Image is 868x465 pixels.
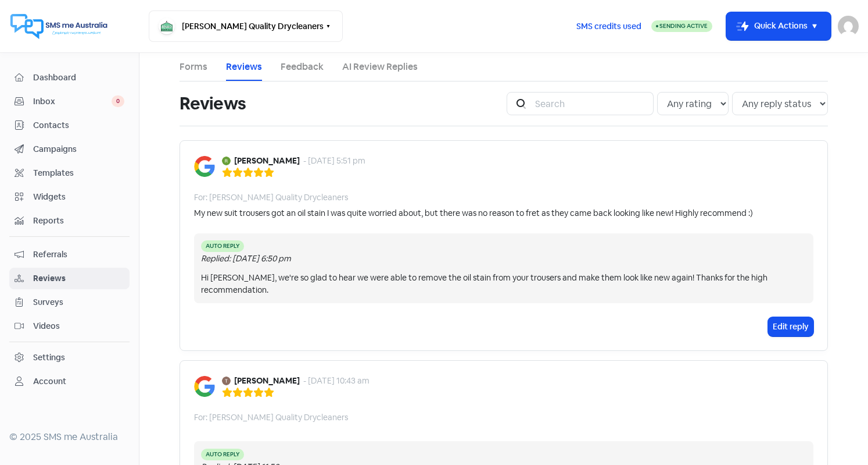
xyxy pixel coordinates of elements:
[201,449,244,460] span: Auto Reply
[194,156,215,177] img: Image
[9,115,130,136] a: Contacts
[9,162,130,184] a: Templates
[33,215,124,227] span: Reports
[576,20,641,33] span: SMS credits used
[9,430,130,444] div: © 2025 SMS me Australia
[566,19,651,31] a: SMS credits used
[9,67,130,88] a: Dashboard
[180,85,246,122] h1: Reviews
[281,60,324,74] a: Feedback
[33,95,112,108] span: Inbox
[528,92,654,115] input: Search
[194,191,348,204] div: For: [PERSON_NAME] Quality Drycleaners
[9,268,130,289] a: Reviews
[194,376,215,397] img: Image
[201,240,244,252] span: Auto Reply
[33,143,124,155] span: Campaigns
[194,411,348,424] div: For: [PERSON_NAME] Quality Drycleaners
[9,244,130,265] a: Referrals
[9,210,130,232] a: Reports
[9,91,130,112] a: Inbox 0
[201,272,806,296] div: Hi [PERSON_NAME], we're so glad to hear we were able to remove the oil stain from your trousers a...
[180,60,207,74] a: Forms
[9,315,130,337] a: Videos
[303,375,370,387] div: - [DATE] 10:43 am
[33,119,124,132] span: Contacts
[768,317,813,336] button: Edit reply
[149,10,343,42] button: [PERSON_NAME] Quality Drycleaners
[33,72,124,84] span: Dashboard
[33,191,124,203] span: Widgets
[194,207,753,219] div: My new suit trousers got an oil stain I was quite worried about, but there was no reason to fret ...
[33,272,124,285] span: Reviews
[33,375,66,388] div: Account
[222,377,231,385] img: Avatar
[9,186,130,208] a: Widgets
[9,292,130,313] a: Surveys
[651,19,712,33] a: Sending Active
[303,155,365,167] div: - [DATE] 5:51 pm
[9,371,130,392] a: Account
[9,139,130,160] a: Campaigns
[33,249,124,261] span: Referrals
[33,352,65,364] div: Settings
[838,16,859,37] img: User
[234,155,300,167] b: [PERSON_NAME]
[201,253,291,264] i: Replied: [DATE] 6:50 pm
[234,375,300,387] b: [PERSON_NAME]
[726,12,831,40] button: Quick Actions
[9,347,130,368] a: Settings
[226,60,262,74] a: Reviews
[222,157,231,165] img: Avatar
[112,95,124,107] span: 0
[659,22,708,30] span: Sending Active
[33,320,124,332] span: Videos
[342,60,418,74] a: AI Review Replies
[33,296,124,308] span: Surveys
[33,167,124,179] span: Templates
